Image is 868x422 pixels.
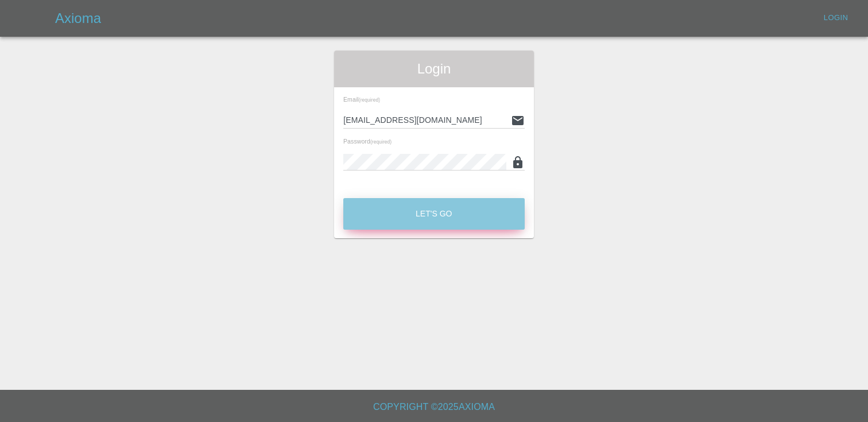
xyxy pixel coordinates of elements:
h6: Copyright © 2025 Axioma [9,399,859,415]
small: (required) [370,140,392,145]
small: (required) [359,98,380,103]
a: Login [817,9,854,27]
span: Password [343,138,392,145]
button: Let's Go [343,198,525,230]
span: Login [343,60,525,78]
span: Email [343,96,380,103]
h5: Axioma [55,9,101,28]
